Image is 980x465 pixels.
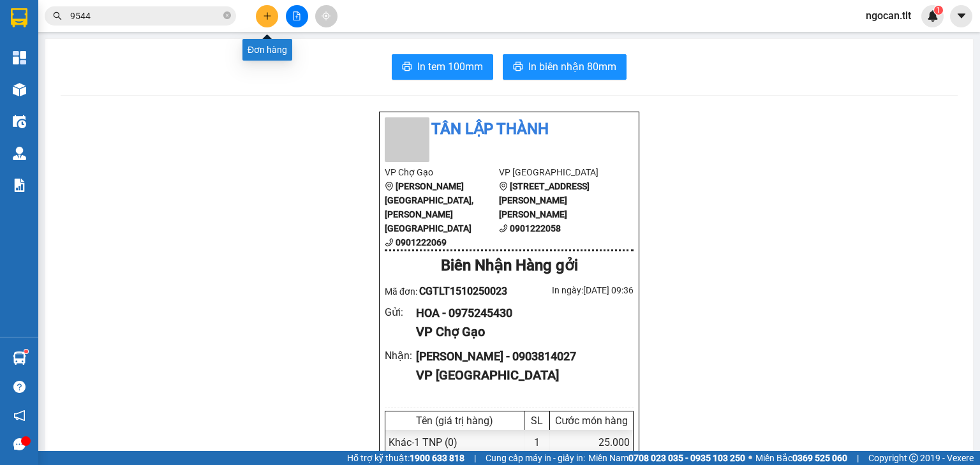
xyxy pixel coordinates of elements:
span: ngocan.tlt [856,8,921,24]
span: environment [499,182,508,191]
span: search [53,11,62,20]
button: file-add [286,5,308,27]
img: warehouse-icon [13,115,26,128]
button: aim [315,5,338,27]
button: printerIn biên nhận 80mm [503,54,627,80]
span: In biên nhận 80mm [528,59,616,75]
b: 0901222069 [396,237,447,247]
span: printer [402,61,412,73]
button: printerIn tem 100mm [392,54,493,80]
div: Biên Nhận Hàng gởi [385,254,634,278]
b: 0901222058 [510,223,561,233]
span: Miền Nam [588,451,745,465]
span: ⚪️ [748,455,752,461]
img: warehouse-icon [13,351,26,365]
img: logo-vxr [11,8,27,27]
span: 1 [936,6,940,15]
span: message [13,438,26,450]
span: CGTLT1510250023 [419,285,507,297]
sup: 1 [24,350,28,353]
span: In tem 100mm [417,59,483,75]
span: printer [513,61,523,73]
span: | [474,451,476,465]
span: Miền Bắc [755,451,847,465]
input: Tìm tên, số ĐT hoặc mã đơn [70,9,221,23]
span: plus [263,11,272,20]
strong: 1900 633 818 [410,453,464,463]
span: caret-down [956,10,967,22]
div: SL [528,415,546,427]
div: Gửi : [385,304,416,320]
div: [PERSON_NAME] - 0903814027 [416,348,623,365]
sup: 1 [934,6,943,15]
span: close-circle [223,11,231,19]
div: Mã đơn: [385,283,509,299]
div: Nhận : [385,348,416,364]
b: [STREET_ADDRESS][PERSON_NAME][PERSON_NAME] [499,181,590,219]
span: copyright [909,454,918,462]
img: warehouse-icon [13,83,26,96]
strong: 0369 525 060 [792,453,847,463]
b: [PERSON_NAME][GEOGRAPHIC_DATA],[PERSON_NAME][GEOGRAPHIC_DATA] [385,181,473,233]
div: 25.000 [550,430,633,455]
span: phone [499,224,508,233]
span: file-add [292,11,301,20]
div: HOA - 0975245430 [416,304,623,322]
li: Tân Lập Thành [385,117,634,142]
img: icon-new-feature [927,10,939,22]
div: Cước món hàng [553,415,630,427]
span: | [857,451,859,465]
li: VP Chợ Gạo [385,165,499,179]
button: caret-down [950,5,972,27]
div: In ngày: [DATE] 09:36 [509,283,634,297]
img: warehouse-icon [13,147,26,160]
div: VP [GEOGRAPHIC_DATA] [416,365,623,385]
span: aim [322,11,330,20]
span: environment [385,182,394,191]
img: solution-icon [13,179,26,192]
li: VP [GEOGRAPHIC_DATA] [499,165,613,179]
span: question-circle [13,381,26,393]
span: Cung cấp máy in - giấy in: [486,451,585,465]
span: Hỗ trợ kỹ thuật: [347,451,464,465]
div: Tên (giá trị hàng) [389,415,521,427]
span: close-circle [223,10,231,22]
span: notification [13,410,26,422]
strong: 0708 023 035 - 0935 103 250 [628,453,745,463]
img: dashboard-icon [13,51,26,64]
div: VP Chợ Gạo [416,322,623,342]
button: plus [256,5,278,27]
div: 1 [524,430,550,455]
span: phone [385,238,394,247]
span: Khác - 1 TNP (0) [389,436,457,448]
